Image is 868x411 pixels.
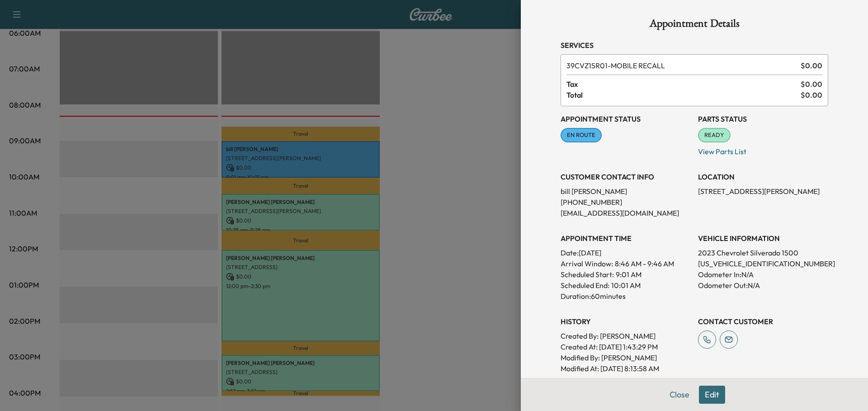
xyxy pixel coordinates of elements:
p: [STREET_ADDRESS][PERSON_NAME] [698,186,828,197]
h3: LOCATION [698,171,828,182]
p: Duration: 60 minutes [561,291,691,302]
h3: Parts Status [698,113,828,124]
p: [PHONE_NUMBER] [561,197,691,208]
span: $ 0.00 [801,60,822,71]
h3: CUSTOMER CONTACT INFO [561,171,691,182]
span: EN ROUTE [561,131,601,140]
p: 2023 Chevrolet Silverado 1500 [698,247,828,258]
span: 8:46 AM - 9:46 AM [615,258,674,269]
span: $ 0.00 [801,79,822,90]
span: MOBILE RECALL [566,60,797,71]
p: Created By : [PERSON_NAME] [561,331,691,341]
p: Scheduled Start: [561,269,614,280]
h3: CONTACT CUSTOMER [698,316,828,327]
p: Modified By : [PERSON_NAME] [561,352,691,363]
button: Close [664,386,695,404]
p: Odometer In: N/A [698,269,828,280]
h3: History [561,316,691,327]
h3: APPOINTMENT TIME [561,233,691,244]
p: Created At : [DATE] 1:43:29 PM [561,341,691,352]
p: Date: [DATE] [561,247,691,258]
button: Edit [699,386,725,404]
p: bill [PERSON_NAME] [561,186,691,197]
p: 9:01 AM [616,269,642,280]
p: 10:01 AM [611,280,641,291]
p: Modified At : [DATE] 8:13:58 AM [561,363,691,374]
span: $ 0.00 [801,90,822,100]
p: [EMAIL_ADDRESS][DOMAIN_NAME] [561,208,691,218]
span: Tax [566,79,801,90]
p: Odometer Out: N/A [698,280,828,291]
h3: Appointment Status [561,113,691,124]
h3: Services [561,40,828,51]
p: [US_VEHICLE_IDENTIFICATION_NUMBER] [698,258,828,269]
span: Total [566,90,801,100]
h1: Appointment Details [561,18,828,33]
p: View Parts List [698,142,828,157]
p: Arrival Window: [561,258,691,269]
p: Scheduled End: [561,280,609,291]
span: READY [699,131,730,140]
h3: VEHICLE INFORMATION [698,233,828,244]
